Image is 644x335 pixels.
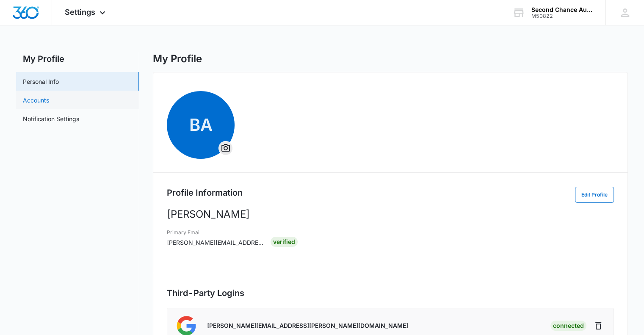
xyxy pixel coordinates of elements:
h2: My Profile [16,53,139,65]
button: Overflow Menu [219,141,232,155]
h1: My Profile [153,53,202,65]
h2: Third-Party Logins [167,287,614,299]
a: Notification Settings [23,114,79,123]
span: BAOverflow Menu [167,91,235,159]
div: Verified [271,237,298,247]
div: account name [531,6,593,13]
h3: Primary Email [167,229,265,236]
div: account id [531,13,593,19]
span: BA [167,91,235,159]
span: [PERSON_NAME][EMAIL_ADDRESS][PERSON_NAME][DOMAIN_NAME] [167,239,366,246]
div: Connected [550,321,586,331]
h2: Profile Information [167,186,243,199]
a: Accounts [23,96,49,105]
a: Personal Info [23,77,59,86]
button: Disconnect [591,319,605,332]
span: Settings [65,8,95,17]
button: Edit Profile [575,187,614,203]
p: [PERSON_NAME] [167,207,614,222]
p: [PERSON_NAME][EMAIL_ADDRESS][PERSON_NAME][DOMAIN_NAME] [207,322,408,329]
